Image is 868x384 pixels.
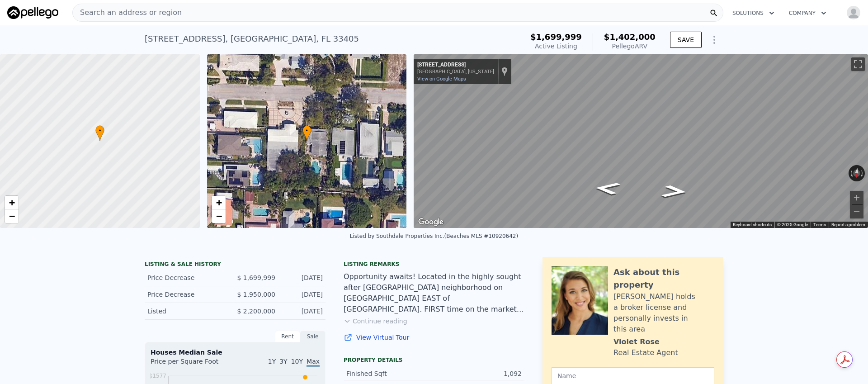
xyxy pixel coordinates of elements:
[9,197,15,208] span: +
[831,222,865,227] a: Report a problem
[5,209,19,223] a: Zoom out
[849,165,854,181] button: Rotate counterclockwise
[237,308,275,315] span: $ 2,200,000
[283,273,323,282] div: [DATE]
[530,32,582,42] span: $1,699,999
[813,222,826,227] a: Terms (opens in new tab)
[216,210,222,222] span: −
[670,32,702,48] button: SAVE
[212,196,226,209] a: Zoom in
[725,5,782,21] button: Solutions
[613,347,678,358] div: Real Estate Agent
[283,307,323,316] div: [DATE]
[851,57,865,71] button: Toggle fullscreen view
[147,273,228,282] div: Price Decrease
[414,54,868,228] div: Street View
[414,54,868,228] div: Map
[604,32,656,42] span: $1,402,000
[417,62,494,69] div: [STREET_ADDRESS]
[279,358,287,365] span: 3Y
[147,307,228,316] div: Listed
[651,182,699,201] path: Go West, Seville Rd
[302,125,311,141] div: •
[613,337,660,347] div: Violet Rose
[9,210,15,222] span: −
[346,369,434,378] div: Finished Sqft
[705,31,723,49] button: Show Options
[850,205,863,218] button: Zoom out
[733,222,772,228] button: Keyboard shortcuts
[535,43,577,50] span: Active Listing
[344,317,407,326] button: Continue reading
[613,291,714,335] div: [PERSON_NAME] holds a broker license and personally invests in this area
[268,358,276,365] span: 1Y
[151,357,235,371] div: Price per Square Foot
[777,222,808,227] span: © 2025 Google
[417,76,466,82] a: View on Google Maps
[149,373,166,379] tspan: $1577
[344,356,524,364] div: Property details
[860,165,865,181] button: Rotate clockwise
[291,358,303,365] span: 10Y
[613,266,714,291] div: Ask about this property
[604,42,656,51] div: Pellego ARV
[350,233,518,239] div: Listed by Southdale Properties Inc. (Beaches MLS #10920642)
[417,69,494,75] div: [GEOGRAPHIC_DATA], [US_STATE]
[237,274,275,281] span: $ 1,699,999
[237,291,275,298] span: $ 1,950,000
[216,197,222,208] span: +
[151,348,320,357] div: Houses Median Sale
[302,127,311,135] span: •
[583,179,632,198] path: Go East, Seville Rd
[145,261,325,270] div: LISTING & SALE HISTORY
[307,358,320,367] span: Max
[73,7,182,18] span: Search an address or region
[283,290,323,299] div: [DATE]
[275,331,300,342] div: Rent
[416,216,446,228] a: Open this area in Google Maps (opens a new window)
[416,216,446,228] img: Google
[852,165,861,182] button: Reset the view
[850,191,863,204] button: Zoom in
[95,127,104,135] span: •
[344,271,524,315] div: Opportunity awaits! Located in the highly sought after [GEOGRAPHIC_DATA] neighborhood on [GEOGRAP...
[147,290,228,299] div: Price Decrease
[782,5,834,21] button: Company
[212,209,226,223] a: Zoom out
[95,125,104,141] div: •
[344,333,524,342] a: View Virtual Tour
[434,369,522,378] div: 1,092
[344,261,524,268] div: Listing remarks
[5,196,19,209] a: Zoom in
[501,66,508,76] a: Show location on map
[145,33,359,45] div: [STREET_ADDRESS] , [GEOGRAPHIC_DATA] , FL 33405
[300,331,325,342] div: Sale
[846,5,861,20] img: avatar
[7,6,58,19] img: Pellego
